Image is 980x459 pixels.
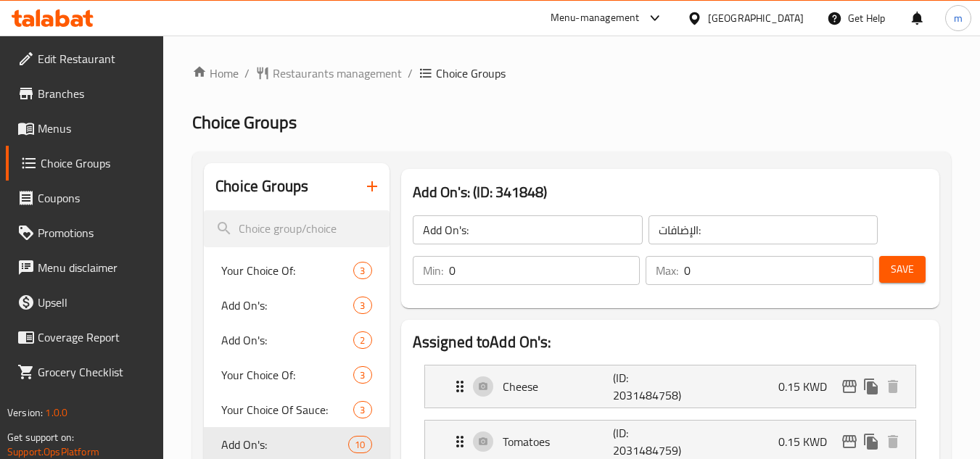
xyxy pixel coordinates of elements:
span: Coupons [38,189,152,207]
span: 2 [354,334,371,347]
span: Choice Groups [192,106,297,138]
a: Restaurants management [255,65,402,82]
a: Grocery Checklist [6,355,164,389]
a: Upsell [6,285,164,320]
h2: Assigned to Add On's: [413,331,928,353]
span: Add On's: [221,331,353,349]
span: Add On's: [221,297,353,314]
span: Restaurants management [273,65,402,82]
p: (ID: 2031484758) [613,369,687,404]
span: 3 [354,403,371,417]
span: 3 [354,264,371,278]
p: 0.15 KWD [778,378,839,395]
div: Choices [353,297,371,314]
h2: Choice Groups [215,175,308,197]
div: Add On's:3 [204,288,389,323]
div: Your Choice Of:3 [204,253,389,288]
button: delete [882,376,904,397]
div: Add On's:2 [204,323,389,357]
button: edit [839,376,860,397]
span: Your Choice Of: [221,366,353,384]
a: Menus [6,111,164,146]
span: m [954,10,963,26]
input: search [204,210,389,247]
span: Version: [7,403,43,422]
button: duplicate [860,431,882,452]
p: Min: [423,262,443,279]
button: Save [879,256,926,283]
span: Branches [38,85,152,102]
div: Choices [348,436,371,453]
a: Home [192,65,239,82]
span: 1.0.0 [45,403,67,422]
div: Your Choice Of:3 [204,357,389,392]
p: Tomatoes [503,433,614,450]
span: Add On's: [221,436,348,453]
span: 3 [354,368,371,382]
p: Cheese [503,378,614,395]
a: Coupons [6,181,164,215]
a: Choice Groups [6,146,164,181]
li: / [408,65,413,82]
button: delete [882,431,904,452]
span: Save [891,260,914,278]
p: Max: [656,262,678,279]
nav: breadcrumb [192,65,951,82]
div: Menu-management [551,9,640,27]
p: 0.15 KWD [778,433,839,450]
a: Menu disclaimer [6,250,164,285]
span: Promotions [38,224,152,241]
span: Get support on: [7,428,74,447]
span: Menus [38,120,152,137]
span: 3 [354,299,371,313]
span: Choice Groups [436,65,506,82]
a: Coverage Report [6,320,164,355]
a: Promotions [6,215,164,250]
div: Expand [425,365,915,408]
span: Menu disclaimer [38,259,152,276]
a: Branches [6,76,164,111]
span: 10 [349,438,371,452]
li: Expand [413,359,928,414]
button: edit [839,431,860,452]
button: duplicate [860,376,882,397]
li: / [244,65,250,82]
a: Edit Restaurant [6,41,164,76]
span: Your Choice Of: [221,262,353,279]
div: Choices [353,366,371,384]
span: Coverage Report [38,328,152,346]
span: Your Choice Of Sauce: [221,401,353,418]
p: (ID: 2031484759) [613,424,687,459]
span: Upsell [38,294,152,311]
span: Edit Restaurant [38,50,152,67]
div: Your Choice Of Sauce:3 [204,392,389,427]
div: [GEOGRAPHIC_DATA] [708,10,804,26]
span: Choice Groups [41,154,152,172]
h3: Add On's: (ID: 341848) [413,181,928,204]
span: Grocery Checklist [38,363,152,381]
